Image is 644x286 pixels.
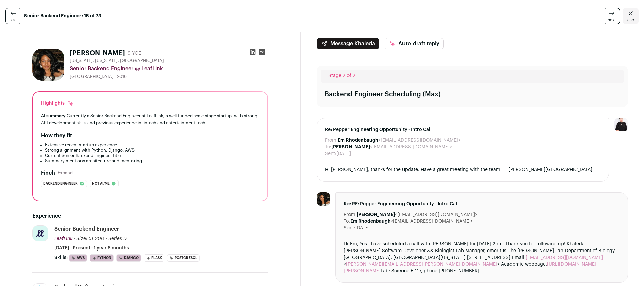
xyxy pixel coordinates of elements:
span: [US_STATE], [US_STATE], [GEOGRAPHIC_DATA] [70,58,164,63]
h2: Finch [41,169,55,177]
a: Close [623,8,639,24]
dd: <[EMAIL_ADDRESS][DOMAIN_NAME]> [338,137,461,144]
div: [GEOGRAPHIC_DATA] - 2016 [70,74,268,79]
dd: [DATE] [336,150,351,157]
dd: <[EMAIL_ADDRESS][DOMAIN_NAME]> [350,218,473,225]
span: Backend engineer [43,180,78,187]
button: Auto-draft reply [385,38,444,49]
div: Highlights [41,100,74,107]
span: Stage 2 of 2 [328,73,355,78]
dd: <[EMAIL_ADDRESS][DOMAIN_NAME]> [331,144,452,150]
dt: To: [325,144,331,150]
dt: To: [344,218,350,225]
img: 9240684-medium_jpg [614,118,628,131]
div: Hi [PERSON_NAME], thanks for the update. Have a great meeting with the team. — [PERSON_NAME][GEOG... [325,166,601,173]
dt: Sent: [344,225,355,231]
li: Summary mentions architecture and mentoring [45,158,259,164]
span: Skills: [54,254,68,261]
li: PostgreSQL [167,254,200,262]
strong: Senior Backend Engineer: 15 of 73 [24,13,101,19]
span: · Size: 51-200 [74,236,104,241]
img: c769a977632de9aceb8f7faa3f10e9922e049f5c38f3c8e7a0725193bc4c2b04.jpg [317,192,330,206]
dt: From: [344,211,357,218]
dt: Sent: [325,150,336,157]
a: next [604,8,620,24]
span: last [10,17,17,23]
span: Re: Pepper Engineering Opportunity - Intro Call [325,126,601,133]
a: last [5,8,21,24]
a: [EMAIL_ADDRESS][DOMAIN_NAME] [526,255,603,260]
dd: <[EMAIL_ADDRESS][DOMAIN_NAME]> [357,211,477,218]
button: Message Khaleda [317,38,379,49]
span: · [106,235,107,242]
dd: [DATE] [355,225,370,231]
span: [DATE] - Present · 1 year 8 months [54,245,129,252]
a: [PERSON_NAME][EMAIL_ADDRESS][PERSON_NAME][DOMAIN_NAME] [346,262,497,267]
button: Expand [58,170,73,176]
li: Django [116,254,141,262]
div: Currently a Senior Backend Engineer at LeafLink, a well-funded scale-stage startup, with strong A... [41,112,259,126]
span: esc [627,17,634,23]
span: next [608,17,616,23]
span: Not ai/ml [92,180,110,187]
span: LeafLink [54,236,72,241]
span: Re: RE: Pepper Engineering Opportunity - Intro Call [344,201,620,207]
img: c769a977632de9aceb8f7faa3f10e9922e049f5c38f3c8e7a0725193bc4c2b04.jpg [32,49,64,81]
b: Em Rhodenbaugh [338,138,378,143]
span: Series D [108,236,127,241]
h1: [PERSON_NAME] [70,49,125,58]
div: Backend Engineer Scheduling (Max) [325,90,441,99]
b: [PERSON_NAME] [331,145,370,149]
h2: Experience [32,212,268,220]
b: Em Rhodenbaugh [350,219,391,224]
span: – [325,73,327,78]
div: Senior Backend Engineer @ LeafLink [70,65,268,73]
dt: From: [325,137,338,144]
img: 30dc802df524779fe82a4f98acc0033fd9d59e9cbba4d78a0b936c29f1a1213e.jpg [33,226,48,241]
li: Current Senior Backend Engineer title [45,153,259,158]
li: Strong alignment with Python, Django, AWS [45,148,259,153]
div: 9 YOE [128,50,141,57]
li: Extensive recent startup experience [45,142,259,148]
div: Senior Backend Engineer [54,225,119,233]
b: [PERSON_NAME] [357,212,395,217]
li: Flask [144,254,164,262]
li: Python [90,254,114,262]
span: AI summary: [41,114,67,118]
li: AWS [69,254,87,262]
div: Hi Em, Yes I have scheduled a call with [PERSON_NAME] for [DATE] 2pm. Thank you for following up!... [344,241,620,274]
h2: How they fit [41,132,72,140]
